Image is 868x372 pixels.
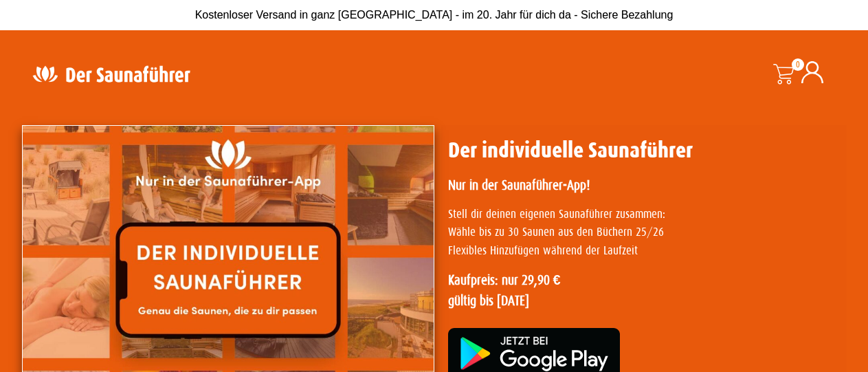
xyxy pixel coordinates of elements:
[792,58,804,71] span: 0
[448,177,590,193] strong: Nur in der Saunaführer-App!
[448,206,840,260] p: Stell dir deinen eigenen Saunaführer zusammen: Wähle bis zu 30 Saunen aus den Büchern 25/26 Flexi...
[448,272,561,308] strong: Kaufpreis: nur 29,90 € gültig bis [DATE]
[195,9,674,21] span: Kostenloser Versand in ganz [GEOGRAPHIC_DATA] - im 20. Jahr für dich da - Sichere Bezahlung
[448,138,840,164] h1: Der individuelle Saunaführer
